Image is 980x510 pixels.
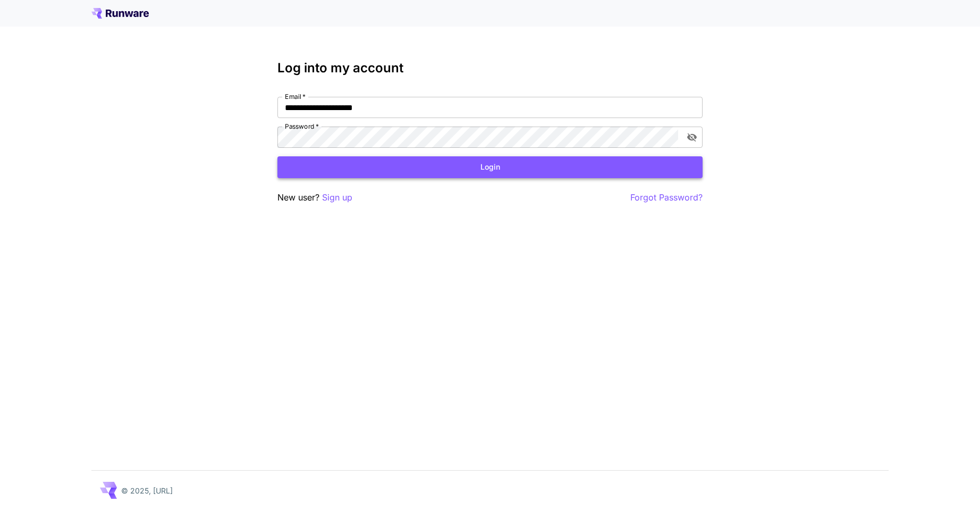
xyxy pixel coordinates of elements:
[277,191,352,204] p: New user?
[630,191,703,204] button: Forgot Password?
[277,61,703,76] h3: Log into my account
[285,122,319,131] label: Password
[277,156,703,178] button: Login
[682,128,702,147] button: toggle password visibility
[322,191,352,204] button: Sign up
[121,485,173,496] p: © 2025, [URL]
[285,92,306,101] label: Email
